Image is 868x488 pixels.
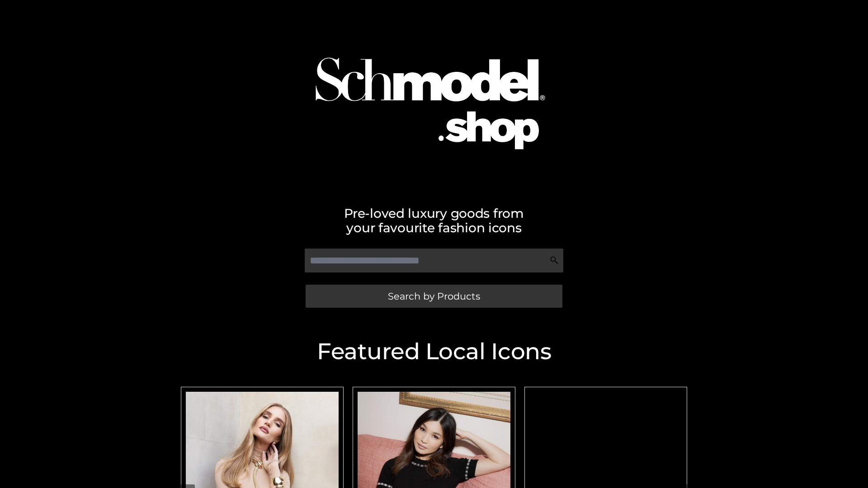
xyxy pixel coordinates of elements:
[176,340,692,363] h2: Featured Local Icons​
[388,291,480,301] span: Search by Products
[176,206,692,235] h2: Pre-loved luxury goods from your favourite fashion icons
[306,285,562,308] a: Search by Products
[550,256,559,265] img: Search Icon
